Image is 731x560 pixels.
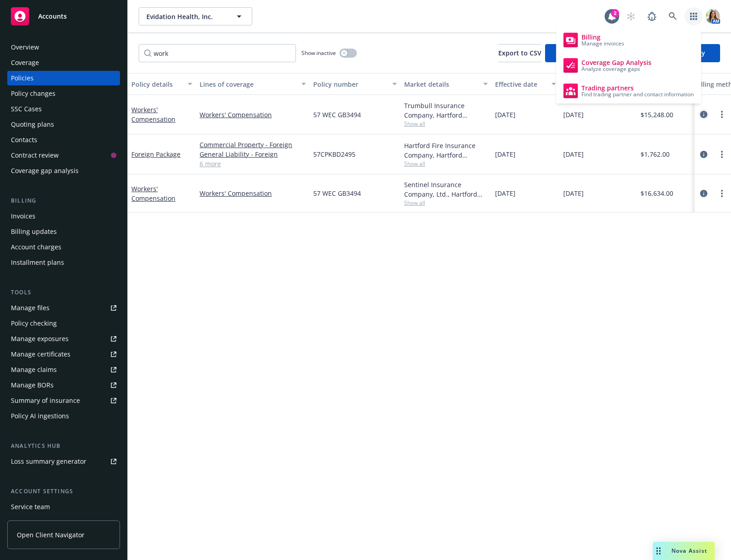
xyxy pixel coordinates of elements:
a: Workers' Compensation [200,110,306,119]
a: Foreign Package [131,150,180,159]
span: Accounts [38,13,67,20]
div: Contacts [11,133,37,147]
a: Policy checking [7,316,120,331]
span: 57 WEC GB3494 [313,110,361,119]
button: Policy details [128,73,196,95]
a: Workers' Compensation [200,188,306,198]
input: Filter by keyword... [139,44,296,62]
a: Report a Bug [643,7,661,25]
span: Manage invoices [581,41,624,46]
div: Manage claims [11,362,57,377]
a: circleInformation [698,109,709,120]
a: Manage certificates [7,347,120,362]
div: Account charges [11,240,61,254]
a: Workers' Compensation [131,184,175,203]
div: Analytics hub [7,441,120,451]
span: $15,248.00 [641,110,673,119]
span: $16,634.00 [641,188,673,198]
img: photo [706,9,720,24]
div: Loss summary generator [11,454,86,469]
a: Contacts [7,133,120,147]
a: circleInformation [698,188,709,199]
span: Trading partners [581,84,694,92]
a: General Liability - Foreign [200,149,306,159]
div: Manage BORs [11,378,54,392]
a: Overview [7,40,120,55]
a: Coverage Gap Analysis [560,55,697,76]
span: Billing [581,34,624,41]
a: Workers' Compensation [131,105,175,124]
a: Contract review [7,148,120,163]
a: Search [664,7,682,25]
button: Market details [401,73,491,95]
button: Add historical policy [545,44,639,62]
button: Lines of coverage [196,73,310,95]
div: Coverage [11,55,39,70]
span: Analyze coverage gaps [581,66,651,72]
a: Policies [7,71,120,85]
div: Policy details [131,79,182,89]
a: Billing updates [7,224,120,239]
button: Export to CSV [498,44,541,62]
a: Policy AI ingestions [7,409,120,423]
div: Service team [11,500,50,514]
span: [DATE] [495,110,516,119]
a: Installment plans [7,255,120,270]
div: Tools [7,288,120,297]
span: [DATE] [563,188,584,198]
div: Summary of insurance [11,393,80,408]
a: 6 more [200,159,306,168]
div: Market details [404,79,478,89]
span: [DATE] [563,149,584,159]
a: Commercial Property - Foreign [200,140,306,149]
div: Manage files [11,301,50,315]
div: Policy changes [11,86,55,101]
span: 57CPKBD2495 [313,149,355,159]
a: Switch app [685,7,703,25]
a: more [716,149,727,160]
a: Coverage gap analysis [7,164,120,178]
span: Show all [404,199,488,207]
div: Coverage gap analysis [11,164,79,178]
span: [DATE] [563,110,584,119]
div: Account settings [7,487,120,496]
a: more [716,109,727,120]
button: Evidation Health, Inc. [139,7,252,25]
button: Policy number [310,73,401,95]
button: Effective date [491,73,560,95]
div: Overview [11,40,39,55]
span: Coverage Gap Analysis [581,59,651,66]
a: Accounts [7,4,120,29]
span: Show all [404,120,488,128]
div: Installment plans [11,255,64,270]
div: Policies [11,71,34,85]
span: 57 WEC GB3494 [313,188,361,198]
div: Billing [7,196,120,205]
a: SSC Cases [7,102,120,116]
a: Manage claims [7,362,120,377]
a: Account charges [7,240,120,254]
span: $1,762.00 [641,149,670,159]
span: [DATE] [495,149,516,159]
a: more [716,188,727,199]
div: SSC Cases [11,102,42,116]
div: Policy number [313,79,387,89]
a: Manage files [7,301,120,315]
div: Sentinel Insurance Company, Ltd., Hartford Insurance Group [404,180,488,199]
a: Invoices [7,209,120,223]
a: Manage exposures [7,332,120,346]
span: Export to CSV [498,49,541,57]
span: Open Client Navigator [17,530,85,540]
div: Drag to move [653,542,664,560]
div: Quoting plans [11,117,54,132]
a: Billing [560,29,697,51]
button: Nova Assist [653,542,715,560]
a: Quoting plans [7,117,120,132]
div: Policy checking [11,316,57,331]
div: Trumbull Insurance Company, Hartford Insurance Group [404,101,488,120]
a: Trading partners [560,80,697,102]
div: Hartford Fire Insurance Company, Hartford Insurance Group, Hartford Insurance Group (International) [404,141,488,160]
a: Service team [7,500,120,514]
div: Invoices [11,209,35,223]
